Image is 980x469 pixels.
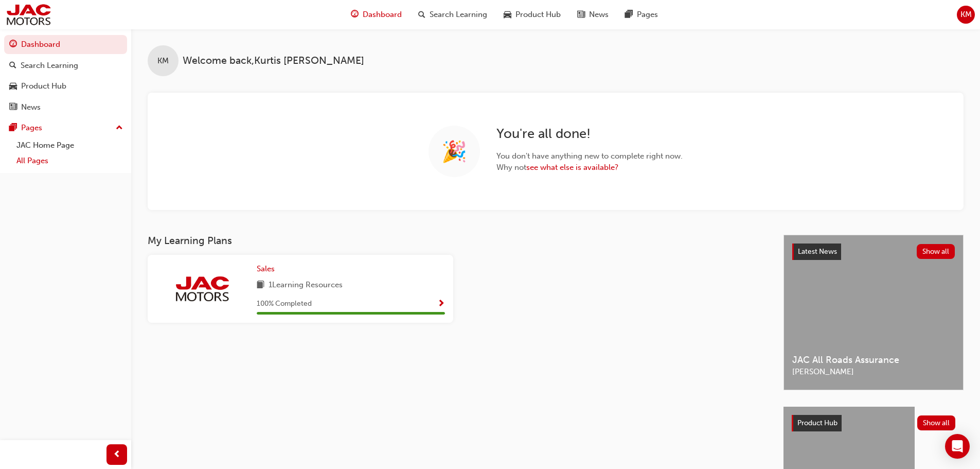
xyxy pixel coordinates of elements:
[257,279,264,292] span: book-icon
[21,80,66,92] div: Product Hub
[957,6,975,24] button: KM
[418,8,425,21] span: search-icon
[269,279,343,292] span: 1 Learning Resources
[5,3,52,26] img: jac-portal
[504,8,511,21] span: car-icon
[4,118,127,137] button: Pages
[21,122,42,134] div: Pages
[792,354,955,366] span: JAC All Roads Assurance
[9,82,17,91] span: car-icon
[157,55,169,67] span: KM
[9,40,17,49] span: guage-icon
[515,9,561,21] span: Product Hub
[351,8,359,21] span: guage-icon
[9,124,17,133] span: pages-icon
[798,247,837,256] span: Latest News
[21,101,41,113] div: News
[9,103,17,112] span: news-icon
[4,77,127,96] a: Product Hub
[569,4,617,25] a: news-iconNews
[183,55,364,67] span: Welcome back , Kurtis [PERSON_NAME]
[343,4,410,25] a: guage-iconDashboard
[148,235,767,247] h3: My Learning Plans
[526,163,618,172] a: see what else is available?
[4,33,127,118] button: DashboardSearch LearningProduct HubNews
[577,8,585,21] span: news-icon
[617,4,666,25] a: pages-iconPages
[12,153,127,169] a: All Pages
[496,162,683,173] span: Why not
[113,448,121,461] span: prev-icon
[496,150,683,162] span: You don ' t have anything new to complete right now.
[257,298,312,310] span: 100 % Completed
[4,56,127,75] a: Search Learning
[792,366,955,378] span: [PERSON_NAME]
[917,244,955,259] button: Show all
[496,126,683,142] h2: You ' re all done!
[625,8,633,21] span: pages-icon
[4,98,127,117] a: News
[792,244,955,260] a: Latest NewsShow all
[797,419,838,427] span: Product Hub
[174,275,230,303] img: jac-portal
[116,121,123,135] span: up-icon
[410,4,495,25] a: search-iconSearch Learning
[4,35,127,54] a: Dashboard
[437,300,445,309] span: Show Progress
[430,9,487,21] span: Search Learning
[21,60,78,72] div: Search Learning
[960,9,972,21] span: KM
[257,263,279,275] a: Sales
[441,146,467,158] span: 🎉
[437,298,445,310] button: Show Progress
[637,9,658,21] span: Pages
[589,9,609,21] span: News
[783,235,964,390] a: Latest NewsShow allJAC All Roads Assurance[PERSON_NAME]
[495,4,569,25] a: car-iconProduct Hub
[9,61,16,71] span: search-icon
[917,415,956,430] button: Show all
[945,434,970,459] div: Open Intercom Messenger
[257,264,275,273] span: Sales
[12,137,127,153] a: JAC Home Page
[792,415,955,431] a: Product HubShow all
[363,9,402,21] span: Dashboard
